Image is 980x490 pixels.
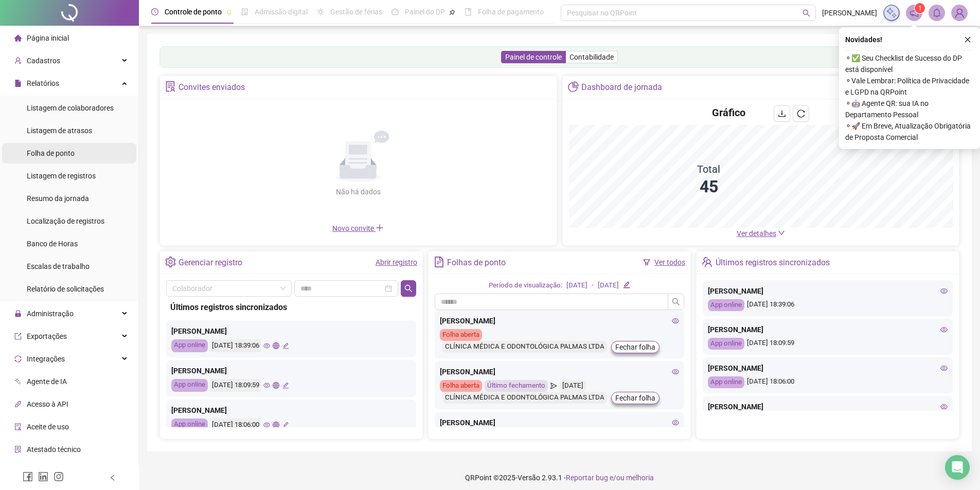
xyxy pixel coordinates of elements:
[623,281,630,288] span: edit
[797,110,805,118] span: reload
[945,455,970,480] div: Open Intercom Messenger
[568,81,579,92] span: pie-chart
[737,229,776,238] span: Ver detalhes
[708,376,948,388] div: [DATE] 18:06:00
[330,8,382,16] span: Gestão de férias
[940,403,948,410] span: eye
[615,392,655,404] span: Fechar folha
[171,339,208,352] div: App online
[273,422,279,428] span: global
[311,186,405,197] div: Não há dados
[273,382,279,389] span: global
[210,419,261,431] div: [DATE] 18:06:00
[672,298,680,306] span: search
[952,5,967,21] img: 50702
[317,8,324,15] span: sun
[27,310,74,318] span: Administração
[255,8,308,16] span: Admissão digital
[447,254,506,271] div: Folhas de ponto
[611,392,660,404] button: Fechar folha
[611,341,660,353] button: Fechar folha
[14,57,22,64] span: user-add
[569,53,614,61] span: Contabilidade
[550,380,557,392] span: send
[560,380,586,392] div: [DATE]
[14,423,22,430] span: audit
[282,342,289,349] span: edit
[27,262,90,270] span: Escalas de trabalho
[27,285,104,293] span: Relatório de solicitações
[803,9,810,17] span: search
[845,98,974,120] span: ⚬ 🤖 Agente QR: sua IA no Departamento Pessoal
[845,75,974,98] span: ⚬ Vale Lembrar: Política de Privacidade e LGPD na QRPoint
[27,332,67,340] span: Exportações
[54,471,64,482] span: instagram
[465,8,472,15] span: book
[712,105,745,120] h4: Gráfico
[171,419,208,431] div: App online
[171,365,411,376] div: [PERSON_NAME]
[405,8,445,16] span: Painel do DP
[165,8,222,16] span: Controle de ponto
[845,120,974,143] span: ⚬ 🚀 Em Breve, Atualização Obrigatória de Proposta Comercial
[27,149,75,157] span: Folha de ponto
[226,9,232,15] span: pushpin
[566,280,587,291] div: [DATE]
[14,355,22,362] span: sync
[151,8,158,15] span: clock-circle
[27,240,78,248] span: Banco de Horas
[27,34,69,42] span: Página inicial
[273,342,279,349] span: global
[566,474,654,482] span: Reportar bug e/ou melhoria
[263,342,270,349] span: eye
[598,280,619,291] div: [DATE]
[14,34,22,42] span: home
[518,474,540,482] span: Versão
[376,258,417,266] a: Abrir registro
[708,324,948,335] div: [PERSON_NAME]
[263,382,270,389] span: eye
[27,355,65,363] span: Integrações
[27,400,68,408] span: Acesso à API
[165,257,176,267] span: setting
[708,401,948,412] div: [PERSON_NAME]
[708,338,948,350] div: [DATE] 18:09:59
[485,380,548,392] div: Último fechamento
[241,8,248,15] span: file-done
[391,8,399,15] span: dashboard
[940,365,948,372] span: eye
[910,8,919,17] span: notification
[440,380,482,392] div: Folha aberta
[332,224,384,232] span: Novo convite
[14,446,22,453] span: solution
[14,333,22,340] span: export
[654,258,685,266] a: Ver todos
[489,280,562,291] div: Período de visualização:
[14,80,22,87] span: file
[170,301,412,314] div: Últimos registros sincronizados
[404,284,413,293] span: search
[171,379,208,392] div: App online
[940,326,948,333] span: eye
[478,8,544,16] span: Folha de pagamento
[23,471,33,482] span: facebook
[179,254,242,271] div: Gerenciar registro
[440,366,680,377] div: [PERSON_NAME]
[27,126,92,135] span: Listagem de atrasos
[27,104,114,112] span: Listagem de colaboradores
[434,257,444,267] span: file-text
[27,445,81,453] span: Atestado técnico
[210,339,261,352] div: [DATE] 18:39:06
[27,377,67,386] span: Agente de IA
[915,3,925,13] sup: 1
[672,419,679,426] span: eye
[708,299,948,311] div: [DATE] 18:39:06
[282,382,289,389] span: edit
[643,259,650,266] span: filter
[778,229,785,237] span: down
[592,280,594,291] div: -
[442,341,607,353] div: CLÍNICA MÉDICA E ODONTOLÓGICA PALMAS LTDA
[27,194,89,203] span: Resumo da jornada
[505,53,562,61] span: Painel de controle
[109,474,116,481] span: left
